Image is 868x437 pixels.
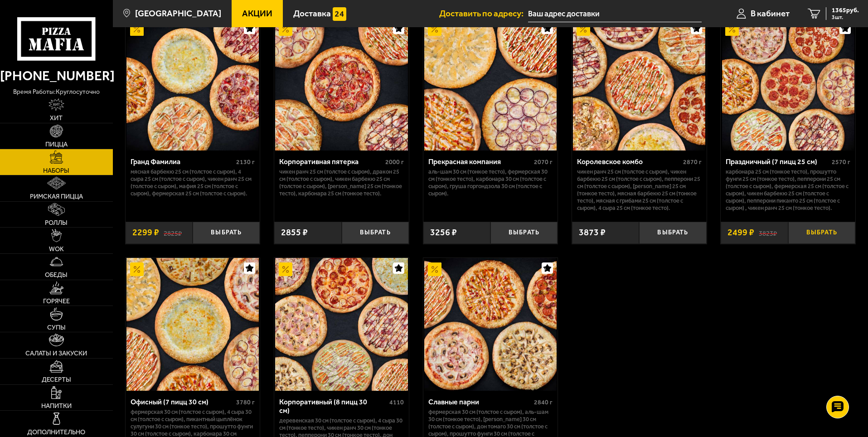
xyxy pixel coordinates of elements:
img: Гранд Фамилиа [126,18,259,151]
span: 2299 ₽ [132,228,159,237]
span: 2070 г [534,158,553,166]
span: В кабинет [751,9,790,18]
span: Обеды [45,272,68,278]
span: 2840 г [534,398,553,406]
span: 3780 г [236,398,255,406]
span: 2499 ₽ [727,228,754,237]
span: 3873 ₽ [579,228,606,237]
span: Супы [47,324,66,330]
img: Акционный [725,22,739,36]
img: Офисный (7 пицц 30 см) [126,258,259,390]
img: Корпоративная пятерка [275,18,407,151]
span: WOK [49,246,64,252]
span: Римская пицца [30,193,83,199]
img: Акционный [130,262,144,276]
span: 3 шт. [832,15,859,20]
img: Корпоративный (8 пицц 30 см) [275,258,407,390]
div: Славные парни [428,398,532,406]
p: Аль-Шам 30 см (тонкое тесто), Фермерская 30 см (тонкое тесто), Карбонара 30 см (толстое с сыром),... [428,168,553,197]
img: Акционный [279,22,292,36]
a: АкционныйКорпоративный (8 пицц 30 см) [274,258,409,390]
img: Акционный [577,22,590,36]
p: Чикен Ранч 25 см (толстое с сыром), Дракон 25 см (толстое с сыром), Чикен Барбекю 25 см (толстое ... [279,168,404,197]
s: 3823 ₽ [759,228,777,237]
a: АкционныйПраздничный (7 пицц 25 см) [721,18,855,151]
button: Выбрать [193,222,260,244]
span: 1365 руб. [832,7,859,14]
span: 2130 г [236,158,255,166]
div: Корпоративная пятерка [279,157,383,166]
div: Праздничный (7 пицц 25 см) [726,157,829,166]
span: Напитки [41,403,72,409]
span: Роллы [45,219,68,226]
span: Десерты [42,376,71,383]
span: Салаты и закуски [25,350,87,356]
div: Офисный (7 пицц 30 см) [131,398,234,406]
img: Королевское комбо [573,18,705,151]
img: Акционный [279,262,292,276]
a: АкционныйПрекрасная компания [423,18,558,151]
button: Выбрать [639,222,706,244]
div: Корпоративный (8 пицц 30 см) [279,398,387,415]
a: АкционныйОфисный (7 пицц 30 см) [126,258,260,390]
a: АкционныйГранд Фамилиа [126,18,260,151]
span: 2570 г [832,158,850,166]
button: Выбрать [342,222,409,244]
span: Дополнительно [27,429,85,435]
span: 2000 г [385,158,404,166]
span: Горячее [43,298,70,304]
p: Мясная Барбекю 25 см (толстое с сыром), 4 сыра 25 см (толстое с сыром), Чикен Ранч 25 см (толстое... [131,168,255,197]
a: АкционныйКоролевское комбо [572,18,707,151]
span: 2870 г [683,158,702,166]
span: 3256 ₽ [430,228,457,237]
img: Праздничный (7 пицц 25 см) [722,18,854,151]
input: Ваш адрес доставки [528,5,702,22]
span: Доставить по адресу: [439,9,528,18]
img: Прекрасная компания [424,18,557,151]
img: Акционный [428,262,441,276]
s: 2825 ₽ [164,228,182,237]
img: Акционный [130,22,144,36]
img: Акционный [428,22,441,36]
div: Гранд Фамилиа [131,157,234,166]
img: 15daf4d41897b9f0e9f617042186c801.svg [333,7,346,21]
span: Акции [242,9,272,18]
span: Хит [50,115,63,121]
span: Пицца [45,141,68,147]
span: [GEOGRAPHIC_DATA] [135,9,221,18]
a: АкционныйСлавные парни [423,258,558,390]
div: Прекрасная компания [428,157,532,166]
img: Славные парни [424,258,557,390]
div: Королевское комбо [577,157,681,166]
button: Выбрать [490,222,558,244]
span: Доставка [293,9,331,18]
span: 4110 [389,398,404,406]
p: Чикен Ранч 25 см (толстое с сыром), Чикен Барбекю 25 см (толстое с сыром), Пепперони 25 см (толст... [577,168,702,212]
p: Карбонара 25 см (тонкое тесто), Прошутто Фунги 25 см (тонкое тесто), Пепперони 25 см (толстое с с... [726,168,850,212]
span: 2855 ₽ [281,228,308,237]
span: Наборы [43,167,69,174]
a: АкционныйКорпоративная пятерка [274,18,409,151]
button: Выбрать [788,222,855,244]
